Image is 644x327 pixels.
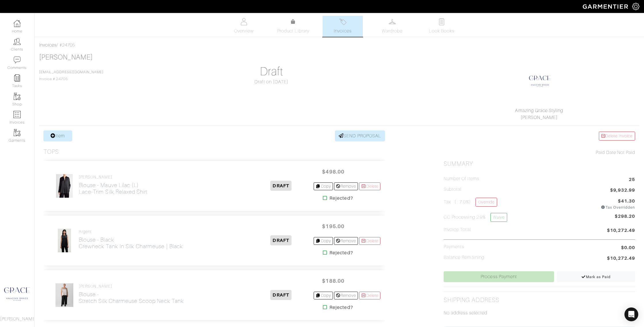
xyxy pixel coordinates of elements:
a: Delete [359,292,380,299]
span: Paid Date: [596,150,617,155]
h1: Draft [176,65,367,78]
img: garments-icon-b7da505a4dc4fd61783c78ac3ca0ef83fa9d6f193b1c9dc38574b1d14d53ca28.png [14,129,21,136]
h4: [PERSON_NAME] [79,284,184,289]
span: $10,272.49 [607,255,635,263]
h5: Tax ( : 7.0%) [444,198,497,208]
h5: Balance Remaining [444,255,484,260]
div: Draft on [DATE] [176,78,367,85]
div: Not Paid [444,149,635,156]
a: Copy [314,182,333,190]
span: Overview [234,28,253,34]
div: Tax Overridden [601,205,635,210]
a: SEND PROPOSAL [335,130,385,141]
a: Process Payment [444,271,554,282]
h2: Shipping Address [444,297,499,304]
span: $498.00 [316,166,350,178]
img: orders-27d20c2124de7fd6de4e0e44c1d41de31381a507db9b33961299e4e07d508b8c.svg [339,18,346,25]
h5: CC Processing 2.9% [444,213,507,222]
h2: Blouse - Stretch Silk Charmeuse Scoop Neck Tank [79,291,184,304]
a: Product Library [273,18,313,34]
span: $195.00 [316,220,350,232]
a: Override [476,198,497,207]
h5: Invoice Total [444,227,471,232]
a: Delete [359,237,380,245]
a: Argent Blouse - blackCrewneck Tank in Silk Charmeuse | Black [79,229,183,250]
img: W5hu8V9HxXk6iWQ9JgL1FUDH [55,283,74,307]
h2: Blouse - black Crewneck Tank in Silk Charmeuse | Black [79,236,183,250]
img: clients-icon-6bae9207a08558b7cb47a8932f037763ab4055f8c8b6bfacd5dc20c3e0201464.png [14,38,21,45]
a: Overview [224,16,264,37]
h4: [PERSON_NAME] [79,175,148,180]
a: Remove [334,182,358,190]
span: $41.30 [618,198,635,205]
h5: Payments [444,244,464,250]
img: CfMWEsgqVNV6noaWbbttoqcR [57,228,71,253]
h2: Summary [444,160,635,168]
a: Remove [334,237,358,245]
strong: Rejected? [329,304,353,311]
div: Open Intercom Messenger [624,307,638,321]
a: Remove [334,292,358,299]
span: DRAFT [270,290,291,300]
img: 1624803712083.png.png [526,67,554,96]
img: comment-icon-a0a6a9ef722e966f86d9cbdc48e553b5cf19dbc54f86b18d962a5391bc8f6eb6.png [14,56,21,64]
strong: Rejected? [329,195,353,202]
img: garments-icon-b7da505a4dc4fd61783c78ac3ca0ef83fa9d6f193b1c9dc38574b1d14d53ca28.png [14,93,21,100]
span: DRAFT [270,181,291,191]
span: DRAFT [270,235,291,245]
a: Mark as Paid [557,271,635,282]
a: [PERSON_NAME] [521,115,558,120]
p: No address selected [444,309,635,316]
h4: Argent [79,229,183,234]
span: $298.20 [615,213,635,224]
img: reminder-icon-8004d30b9f0a5d33ae49ab947aed9ed385cf756f9e5892f1edd6e32f2345188e.png [14,74,21,82]
a: [PERSON_NAME] [39,53,93,61]
a: Copy [314,237,333,245]
span: $10,272.49 [607,227,635,235]
h5: Subtotal [444,187,461,192]
a: Delete Invoice [599,132,635,141]
img: dashboard-icon-dbcd8f5a0b271acd01030246c82b418ddd0df26cd7fceb0bd07c9910d44c42f6.png [14,20,21,27]
span: Look Books [429,28,455,34]
span: $0.00 [621,244,635,251]
a: Delete [359,182,380,190]
h3: Tops [43,148,59,155]
a: Copy [314,292,333,299]
img: orders-icon-0abe47150d42831381b5fb84f609e132dff9fe21cb692f30cb5eec754e2cba89.png [14,111,21,118]
img: todo-9ac3debb85659649dc8f770b8b6100bb5dab4b48dedcbae339e5042a72dfd3cc.svg [438,18,445,25]
strong: Rejected? [329,249,353,256]
h5: Number of Items [444,176,479,182]
span: Wardrobe [382,28,402,34]
span: $188.00 [316,275,350,287]
img: TrtHfqgjeycLcfitZh83WK71 [56,174,73,198]
a: Wardrobe [372,16,412,37]
span: Invoice # 24705 [39,70,103,81]
a: [EMAIL_ADDRESS][DOMAIN_NAME] [39,70,103,74]
img: gear-icon-white-bd11855cb880d31180b6d7d6211b90ccbf57a29d726f0c71d8c61bd08dd39cc2.png [632,3,639,10]
a: Look Books [421,16,462,37]
span: $9,932.99 [610,187,635,195]
div: / #24705 [39,42,639,49]
span: Product Library [277,28,310,34]
img: basicinfo-40fd8af6dae0f16599ec9e87c0ef1c0a1fdea2edbe929e3d69a839185d80c458.svg [240,18,248,25]
a: Invoices [323,16,363,37]
a: [PERSON_NAME] Blouse -Stretch Silk Charmeuse Scoop Neck Tank [79,284,184,304]
a: Waive [490,213,507,222]
span: Invoices [334,28,351,34]
span: Mark as Paid [581,275,611,279]
img: wardrobe-487a4870c1b7c33e795ec22d11cfc2ed9d08956e64fb3008fe2437562e282088.svg [389,18,396,25]
h2: Blouse - Mauve Lilac (L) Lace-Trim Silk Relaxed Shirt [79,182,148,195]
a: Invoices [39,43,57,48]
a: [PERSON_NAME] Blouse - Mauve Lilac (L)Lace-Trim Silk Relaxed Shirt [79,175,148,195]
a: Item [43,130,72,141]
a: Amazing Grace Styling [515,108,563,113]
span: 25 [629,176,635,184]
img: garmentier-logo-header-white-b43fb05a5012e4ada735d5af1a66efaba907eab6374d6393d1fbf88cb4ef424d.png [580,1,632,11]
